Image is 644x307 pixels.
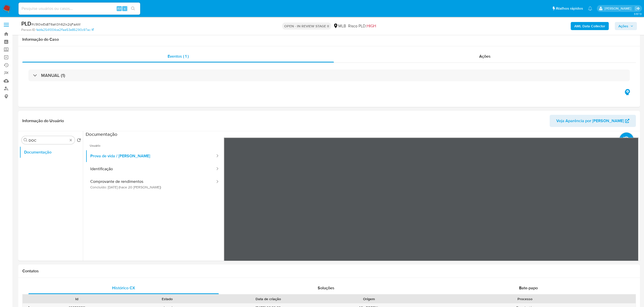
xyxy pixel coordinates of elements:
p: OPEN - IN REVIEW STAGE II [282,23,331,30]
span: Ações [618,22,628,30]
a: Notificações [588,6,592,11]
h1: Contatos [22,269,636,274]
button: Retornar ao pedido padrão [77,138,81,144]
span: HIGH [367,23,376,29]
h1: Informação do Caso [22,37,636,42]
span: Alt [117,6,121,11]
span: Histórico CX [112,285,135,291]
button: Documentação [20,146,83,158]
div: Processo [418,296,632,301]
input: Procurar [29,138,68,143]
div: Data de criação [216,296,320,301]
button: Apagar busca [69,138,73,142]
a: Sair [635,6,640,11]
input: Pesquise usuários ou casos... [19,5,140,12]
p: ana.conceicao@mercadolivre.com [604,6,633,11]
span: Veja Aparência por [PERSON_NAME] [556,115,624,127]
a: fabfa2541004ce2f1ae53e85290c97ac [36,28,94,32]
b: AML Data Collector [574,22,605,30]
h3: MANUAL (1) [41,73,65,78]
div: Id [35,296,118,301]
button: AML Data Collector [571,22,609,30]
div: MANUAL (1) [28,70,630,81]
span: Atalhos rápidos [556,6,583,11]
span: Soluções [318,285,334,291]
b: Person ID [21,28,35,32]
h1: Informação do Usuário [22,118,64,123]
div: MLB [333,23,346,29]
span: Eventos ( 1 ) [168,53,189,59]
button: search-icon [128,5,138,12]
span: s [124,6,126,11]
span: Bate-papo [519,285,538,291]
div: Origem [327,296,411,301]
span: # c9t0wEs8T6aK0h62lx2qFaAM [31,22,80,27]
span: Risco PLD: [348,23,376,29]
span: Ações [479,53,491,59]
button: Ações [615,22,637,30]
button: Veja Aparência por [PERSON_NAME] [550,115,636,127]
div: Estado [126,296,209,301]
b: PLD [21,19,31,28]
button: Procurar [24,138,28,142]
